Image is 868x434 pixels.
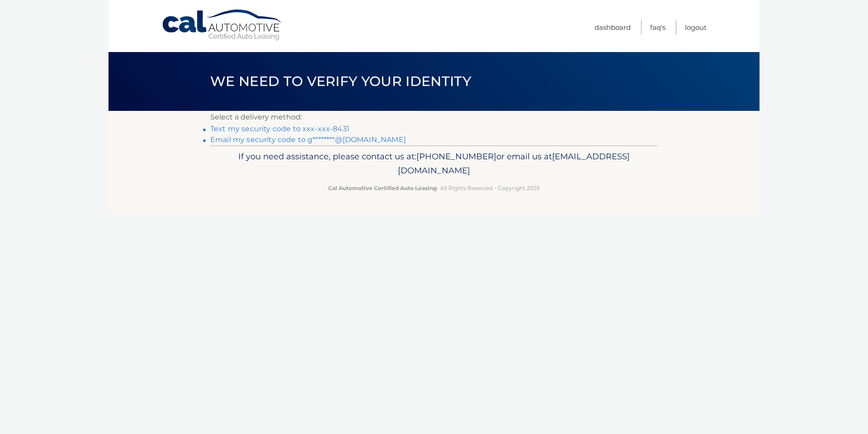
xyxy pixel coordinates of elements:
[210,124,349,133] a: Text my security code to xxx-xxx-8431
[216,149,652,178] p: If you need assistance, please contact us at: or email us at
[416,151,496,162] span: [PHONE_NUMBER]
[650,20,665,35] a: FAQ's
[210,73,471,90] span: We need to verify your identity
[685,20,707,35] a: Logout
[210,135,406,144] a: Email my security code to g********@[DOMAIN_NAME]
[328,185,437,191] strong: Cal Automotive Certified Auto Leasing
[210,111,658,124] p: Select a delivery method:
[216,183,652,193] p: - All Rights Reserved - Copyright 2025
[594,20,631,35] a: Dashboard
[161,9,283,41] a: Cal Automotive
